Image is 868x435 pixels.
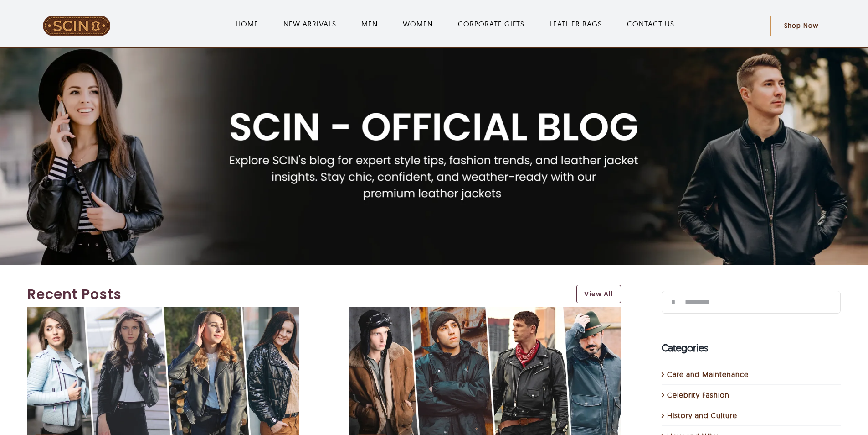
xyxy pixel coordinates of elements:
[662,291,684,314] input: Search
[667,369,836,380] a: Care and Maintenance
[627,18,674,29] a: CONTACT US
[550,18,602,29] a: LEATHER BAGS
[349,308,621,317] a: History of the Bomber Jacket
[667,410,836,421] a: History and Culture
[361,18,378,29] a: MEN
[42,14,111,23] a: LeatherSCIN
[662,341,841,356] h4: Categories
[784,22,818,30] span: Shop Now
[236,18,258,29] a: HOME
[403,18,433,29] a: WOMEN
[283,18,336,29] a: NEW ARRIVALS
[27,308,299,317] a: Female Leather Jacket Outfit Ideas – Fashion Tips for Women
[770,16,832,36] a: Shop Now
[662,291,841,314] input: Search...
[458,18,524,29] a: CORPORATE GIFTS
[576,285,621,303] a: View All
[42,15,111,36] img: LeatherSCIN
[667,389,836,400] a: Celebrity Fashion
[27,284,567,304] a: Recent Posts
[140,9,770,38] nav: Main Menu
